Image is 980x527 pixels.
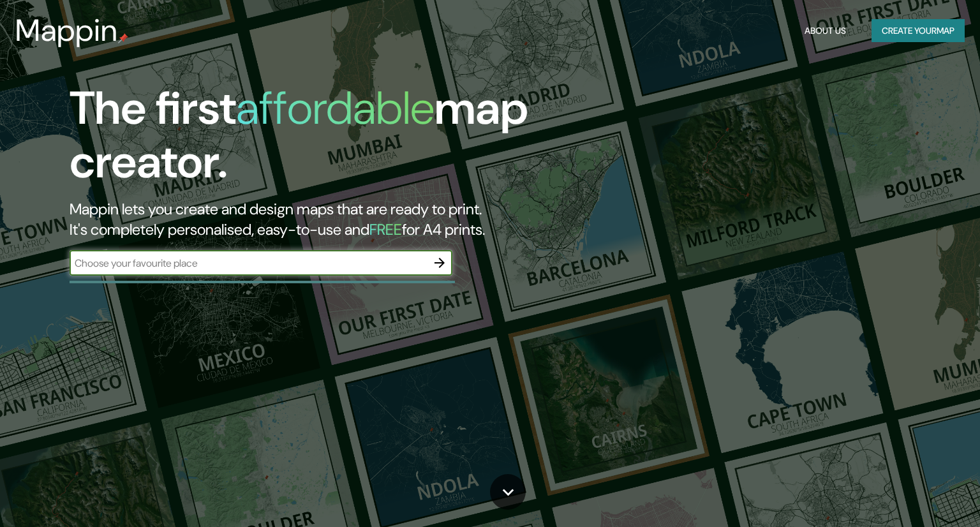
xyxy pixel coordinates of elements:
[872,19,965,43] button: Create yourmap
[70,82,560,199] h1: The first map creator.
[799,19,851,43] button: About Us
[369,219,402,239] h5: FREE
[15,13,118,48] h3: Mappin
[70,199,560,240] h2: Mappin lets you create and design maps that are ready to print. It's completely personalised, eas...
[236,78,434,138] h1: affordable
[866,477,966,513] iframe: Help widget launcher
[118,33,128,43] img: mappin-pin
[70,256,427,271] input: Choose your favourite place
